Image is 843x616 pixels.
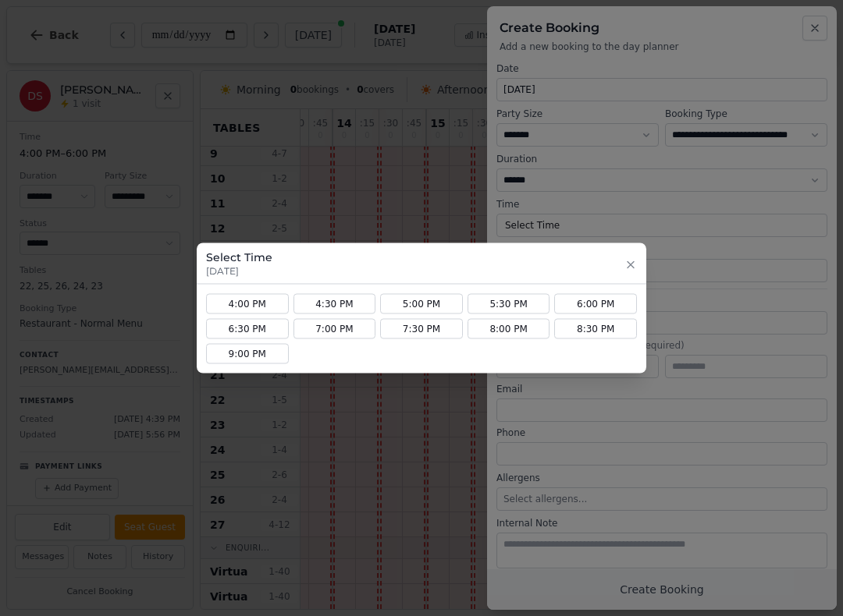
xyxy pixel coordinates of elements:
[468,294,550,314] button: 5:30 PM
[206,319,289,339] button: 6:30 PM
[206,344,289,364] button: 9:00 PM
[554,294,637,314] button: 6:00 PM
[554,319,637,339] button: 8:30 PM
[206,294,289,314] button: 4:00 PM
[380,294,463,314] button: 5:00 PM
[380,319,463,339] button: 7:30 PM
[206,265,272,278] p: [DATE]
[468,319,550,339] button: 8:00 PM
[293,319,376,339] button: 7:00 PM
[293,294,376,314] button: 4:30 PM
[206,250,272,265] h3: Select Time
